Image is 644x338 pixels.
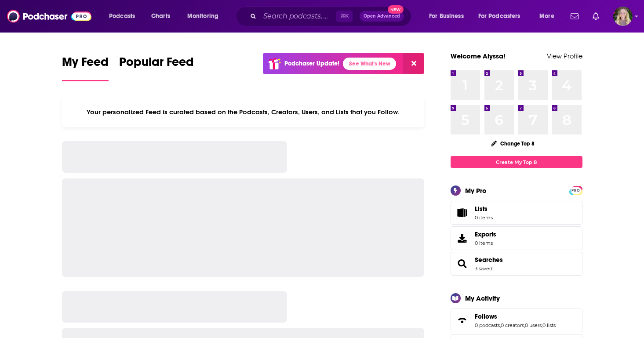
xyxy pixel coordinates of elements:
img: User Profile [613,7,633,26]
a: Follows [475,313,556,320]
a: 0 users [525,322,542,328]
span: Lists [475,205,493,213]
input: Search podcasts, credits, & more... [260,9,336,23]
span: Monitoring [187,10,218,22]
button: open menu [103,9,146,23]
span: 0 items [475,214,493,221]
span: Follows [475,313,497,320]
a: Create My Top 8 [451,156,582,168]
span: Logged in as lauren19365 [613,7,633,26]
button: open menu [181,9,230,23]
a: Follows [454,314,471,327]
a: Charts [146,9,175,23]
a: Show notifications dropdown [589,9,603,24]
a: Popular Feed [119,55,194,81]
button: Show profile menu [613,7,633,26]
span: Exports [475,230,496,238]
span: 0 items [475,240,496,246]
span: Searches [451,252,582,276]
span: , [524,322,525,328]
span: Open Advanced [364,14,400,18]
a: See What's New [343,58,396,70]
span: PRO [571,187,581,194]
a: 0 podcasts [475,322,500,328]
a: My Feed [62,55,109,81]
div: My Pro [465,186,487,195]
a: View Profile [547,52,582,60]
p: Podchaser Update! [284,60,339,67]
span: Lists [454,207,471,219]
div: Search podcasts, credits, & more... [244,6,420,26]
span: Lists [475,205,488,213]
div: My Activity [465,294,500,302]
a: Searches [454,258,471,270]
span: Follows [451,309,582,332]
button: open menu [423,9,475,23]
img: Podchaser - Follow, Share and Rate Podcasts [7,8,91,25]
span: Popular Feed [119,55,194,75]
span: , [542,322,542,328]
a: PRO [571,187,581,193]
span: , [500,322,501,328]
a: Lists [451,201,582,225]
a: Exports [451,226,582,250]
span: New [388,5,404,14]
button: open menu [533,9,565,23]
div: Your personalized Feed is curated based on the Podcasts, Creators, Users, and Lists that you Follow. [62,97,425,127]
span: For Business [429,10,464,22]
span: My Feed [62,55,109,75]
button: Change Top 8 [486,138,540,149]
span: Charts [151,10,170,22]
span: More [539,10,554,22]
span: ⌘ K [336,11,353,22]
a: 3 saved [475,265,492,272]
a: Welcome Alyssa! [451,52,506,60]
span: Exports [454,232,471,244]
a: Searches [475,256,503,264]
span: For Podcasters [478,10,520,22]
a: 0 lists [542,322,556,328]
a: 0 creators [501,322,524,328]
button: open menu [473,9,533,23]
a: Show notifications dropdown [567,9,582,24]
span: Podcasts [109,10,135,22]
button: Open AdvancedNew [360,11,404,22]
